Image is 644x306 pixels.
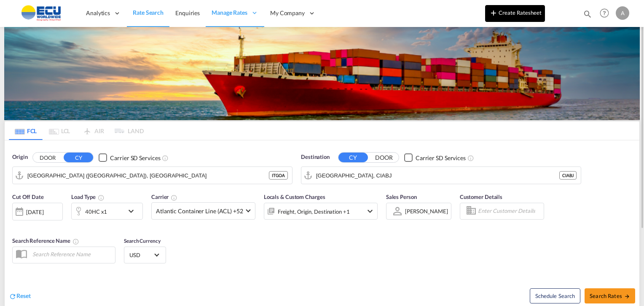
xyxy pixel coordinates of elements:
div: [DATE] [26,208,43,216]
md-tab-item: FCL [9,121,43,140]
span: Manage Rates [212,8,247,17]
md-input-container: Abidjan, CIABJ [301,167,581,184]
img: 6cccb1402a9411edb762cf9624ab9cda.png [13,4,70,23]
div: icon-magnify [583,9,592,22]
span: Customer Details [460,193,502,200]
img: LCL+%26+FCL+BACKGROUND.png [4,27,640,120]
div: Carrier SD Services [416,154,466,162]
span: Sales Person [386,193,417,200]
md-checkbox: Checkbox No Ink [99,153,160,162]
md-select: Sales Person: Andrea Tumiati [404,205,449,217]
div: 40HC x1icon-chevron-down [71,203,143,220]
span: Reset [16,292,31,299]
span: Locals & Custom Charges [264,193,325,200]
button: DOOR [369,153,399,163]
div: Help [597,6,616,21]
md-icon: icon-chevron-down [126,206,140,216]
md-icon: Unchecked: Search for CY (Container Yard) services for all selected carriers.Checked : Search for... [162,155,169,161]
button: Note: By default Schedule search will only considerorigin ports, destination ports and cut off da... [530,288,580,303]
input: Search Reference Name [28,248,115,260]
div: Carrier SD Services [110,154,160,162]
span: Enquiries [175,9,200,16]
input: Enter Customer Details [478,205,541,217]
md-pagination-wrapper: Use the left and right arrow keys to navigate between tabs [9,121,144,140]
md-icon: icon-refresh [9,293,16,300]
md-input-container: Genova (Genoa), ITGOA [13,167,292,184]
div: icon-refreshReset [9,292,31,301]
md-icon: icon-information-outline [98,194,105,201]
span: Atlantic Container Line (ACL) +52 [156,207,243,215]
div: 40HC x1 [85,206,107,217]
div: CIABJ [559,171,577,180]
button: CY [338,153,368,162]
span: My Company [270,9,305,17]
md-icon: icon-plus 400-fg [488,8,499,18]
input: Search by Port [27,169,269,182]
div: ITGOA [269,171,288,180]
md-icon: Your search will be saved by the below given name [72,238,79,245]
button: DOOR [33,153,62,163]
md-icon: The selected Trucker/Carrierwill be displayed in the rate results If the rates are from another f... [171,194,177,201]
md-icon: icon-magnify [583,9,592,19]
button: icon-plus 400-fgCreate Ratesheet [485,5,545,22]
div: A [616,6,629,20]
div: [PERSON_NAME] [405,208,448,215]
md-icon: icon-arrow-right [624,293,630,299]
div: Freight Origin Destination Factory Stuffingicon-chevron-down [264,203,378,220]
span: Rate Search [133,9,164,16]
span: Origin [12,153,27,161]
span: Cut Off Date [12,193,44,200]
button: CY [64,153,93,162]
input: Search by Port [316,169,559,182]
md-icon: Unchecked: Search for CY (Container Yard) services for all selected carriers.Checked : Search for... [467,155,474,161]
span: Search Rates [590,293,630,299]
button: Search Ratesicon-arrow-right [585,288,635,303]
span: Search Currency [124,238,161,244]
span: Carrier [151,193,177,200]
span: Analytics [86,9,110,17]
div: Freight Origin Destination Factory Stuffing [278,206,350,217]
span: Search Reference Name [12,237,79,244]
span: Help [597,6,612,20]
span: USD [129,251,153,259]
span: Load Type [71,193,105,200]
md-datepicker: Select [12,220,19,231]
div: [DATE] [12,203,63,220]
md-icon: icon-chevron-down [365,206,375,216]
md-select: Select Currency: $ USDUnited States Dollar [129,249,161,261]
md-checkbox: Checkbox No Ink [404,153,466,162]
span: Destination [301,153,330,161]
